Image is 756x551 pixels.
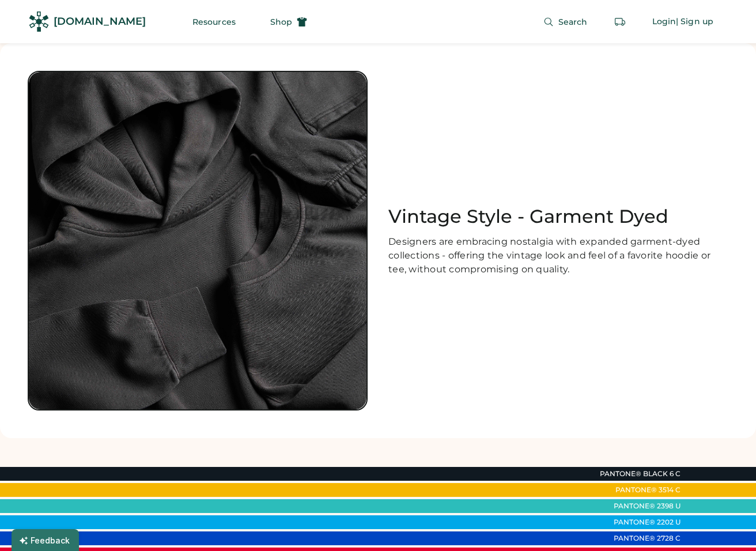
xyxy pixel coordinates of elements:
[530,10,602,33] button: Search
[179,10,250,33] button: Resources
[676,16,713,28] div: | Sign up
[608,10,632,33] button: Retrieve an order
[270,18,292,26] span: Shop
[388,235,728,276] div: Designers are embracing nostalgia with expanded garment-dyed collections - offering the vintage l...
[652,16,676,28] div: Login
[54,14,146,29] div: [DOMAIN_NAME]
[388,205,728,228] h1: Vintage Style - Garment Dyed
[558,18,588,26] span: Search
[29,12,49,32] img: Rendered Logo - Screens
[256,10,321,33] button: Shop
